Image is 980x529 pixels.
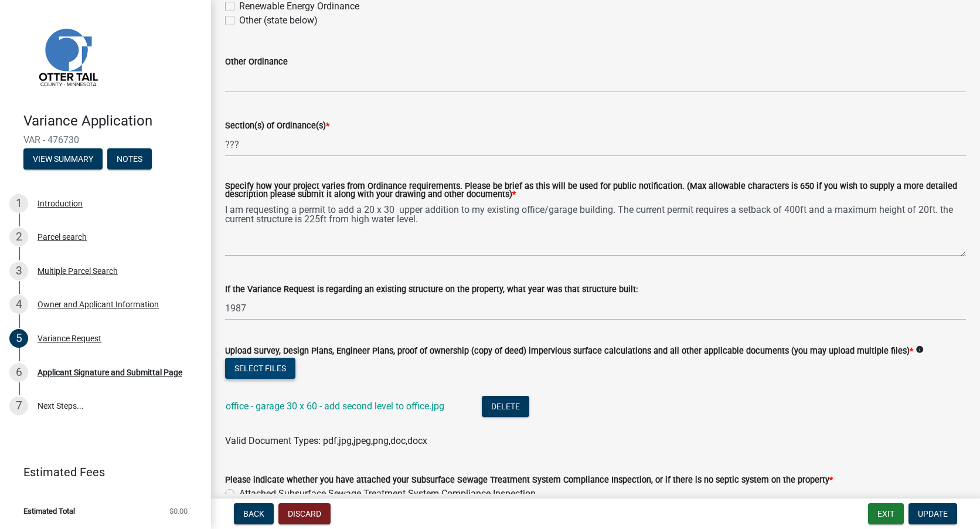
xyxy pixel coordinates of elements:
[225,182,966,199] label: Specify how your project varies from Ordinance requirements. Please be brief as this will be used...
[38,199,83,208] div: Introduction
[107,155,152,164] wm-modal-confirm: Notes
[9,228,28,246] div: 2
[23,148,103,169] button: View Summary
[38,368,182,377] div: Applicant Signature and Submittal Page
[239,13,318,28] label: Other (state below)
[9,329,28,348] div: 5
[918,509,948,518] span: Update
[225,58,288,66] label: Other Ordinance
[243,509,264,518] span: Back
[23,134,188,145] span: VAR - 476730
[38,267,118,275] div: Multiple Parcel Search
[908,503,957,524] button: Update
[278,503,331,524] button: Discard
[225,476,833,484] label: Please indicate whether you have attached your Subsurface Sewage Treatment System Compliance Insp...
[38,233,87,241] div: Parcel search
[23,507,75,515] span: Estimated Total
[225,347,913,355] label: Upload Survey, Design Plans, Engineer Plans, proof of ownership (copy of deed) impervious surface...
[9,460,192,484] a: Estimated Fees
[239,487,536,501] label: Attached Subsurface Sewage Treatment System Compliance Inspection
[225,358,295,379] button: Select files
[9,363,28,382] div: 6
[9,295,28,314] div: 4
[23,155,103,164] wm-modal-confirm: Summary
[916,345,924,354] i: info
[23,12,111,100] img: Otter Tail County, Minnesota
[107,148,152,169] button: Notes
[482,396,529,417] button: Delete
[9,396,28,415] div: 7
[169,507,188,515] span: $0.00
[9,262,28,280] div: 3
[38,300,159,308] div: Owner and Applicant Information
[38,334,101,343] div: Variance Request
[225,435,427,446] span: Valid Document Types: pdf,jpg,jpeg,png,doc,docx
[868,503,904,524] button: Exit
[225,286,638,294] label: If the Variance Request is regarding an existing structure on the property, what year was that st...
[23,113,202,130] h4: Variance Application
[225,122,329,130] label: Section(s) of Ordinance(s)
[482,402,529,413] wm-modal-confirm: Delete Document
[226,401,444,412] a: office - garage 30 x 60 - add second level to office.jpg
[234,503,274,524] button: Back
[9,194,28,213] div: 1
